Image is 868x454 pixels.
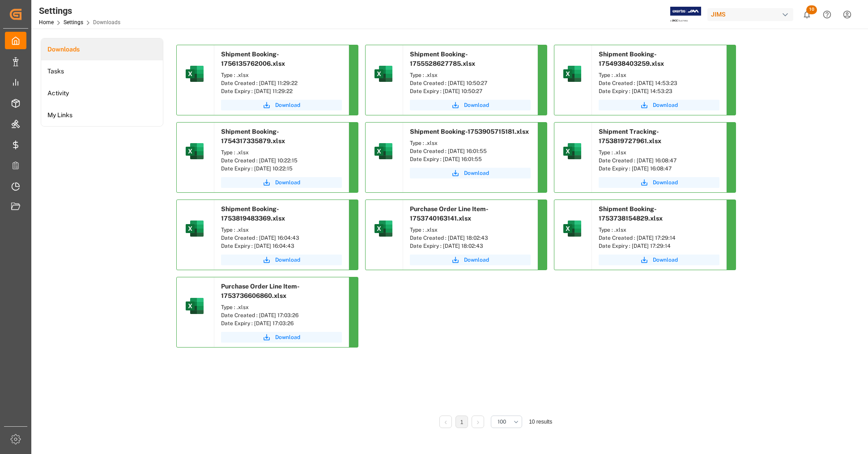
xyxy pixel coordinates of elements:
span: Download [653,256,678,264]
span: Shipment Booking-1755528627785.xlsx [410,51,475,67]
div: Date Created : [DATE] 16:08:47 [599,157,719,165]
span: Download [275,333,300,341]
div: Type : .xlsx [599,149,719,157]
div: Type : .xlsx [221,149,342,157]
span: Purchase Order Line Item-1753736606860.xlsx [221,283,300,299]
span: Download [464,169,489,177]
img: microsoft-excel-2019--v1.png [562,63,583,85]
img: microsoft-excel-2019--v1.png [373,140,394,162]
a: Tasks [41,60,163,82]
span: 100 [498,418,506,426]
div: Date Expiry : [DATE] 10:50:27 [410,87,531,95]
div: Date Expiry : [DATE] 17:03:26 [221,319,342,327]
button: Download [599,255,719,265]
button: Download [410,100,531,110]
img: microsoft-excel-2019--v1.png [184,218,205,239]
span: Purchase Order Line Item-1753740163141.xlsx [410,205,489,222]
span: Shipment Booking-1756135762006.xlsx [221,51,285,67]
div: Date Created : [DATE] 17:03:26 [221,311,342,319]
span: 10 [806,5,817,14]
span: Download [464,101,489,109]
img: microsoft-excel-2019--v1.png [184,140,205,162]
button: Download [410,255,531,265]
div: Date Created : [DATE] 11:29:22 [221,79,342,87]
span: Download [464,256,489,264]
div: Date Expiry : [DATE] 16:04:43 [221,242,342,250]
span: Download [275,101,300,109]
img: microsoft-excel-2019--v1.png [373,218,394,239]
img: microsoft-excel-2019--v1.png [184,295,205,317]
li: 1 [455,416,468,428]
button: JIMS [707,6,797,23]
span: Shipment Booking-1753819483369.xlsx [221,205,285,222]
img: microsoft-excel-2019--v1.png [184,63,205,85]
div: Date Expiry : [DATE] 14:53:23 [599,87,719,95]
div: Date Expiry : [DATE] 16:08:47 [599,165,719,173]
div: Type : .xlsx [410,71,531,79]
div: Date Created : [DATE] 16:04:43 [221,234,342,242]
div: Type : .xlsx [221,303,342,311]
span: Shipment Booking-1753905715181.xlsx [410,128,529,135]
a: Settings [64,19,83,25]
div: Date Expiry : [DATE] 18:02:43 [410,242,531,250]
div: Date Expiry : [DATE] 11:29:22 [221,87,342,95]
li: Previous Page [439,416,452,428]
span: Shipment Booking-1754317335879.xlsx [221,128,285,144]
button: Download [221,255,342,265]
button: open menu [491,416,522,428]
img: Exertis%20JAM%20-%20Email%20Logo.jpg_1722504956.jpg [670,7,701,22]
div: Type : .xlsx [221,226,342,234]
div: Type : .xlsx [599,71,719,79]
button: Help Center [817,4,837,25]
div: Date Expiry : [DATE] 10:22:15 [221,165,342,173]
button: Download [599,177,719,188]
a: Downloads [41,38,163,60]
div: Date Expiry : [DATE] 16:01:55 [410,155,531,163]
div: Type : .xlsx [410,226,531,234]
div: Date Expiry : [DATE] 17:29:14 [599,242,719,250]
div: JIMS [707,8,793,21]
button: Download [410,168,531,178]
span: Download [653,178,678,187]
a: 1 [460,419,464,425]
div: Type : .xlsx [221,71,342,79]
div: Date Created : [DATE] 17:29:14 [599,234,719,242]
span: 10 results [529,419,552,425]
span: Download [275,178,300,187]
div: Date Created : [DATE] 10:22:15 [221,157,342,165]
a: My Links [41,104,163,126]
span: Download [275,256,300,264]
a: Download [221,177,342,188]
img: microsoft-excel-2019--v1.png [373,63,394,85]
div: Date Created : [DATE] 18:02:43 [410,234,531,242]
button: show 10 new notifications [797,4,817,25]
img: microsoft-excel-2019--v1.png [562,140,583,162]
span: Shipment Booking-1754938403259.xlsx [599,51,664,67]
span: Shipment Booking-1753738154829.xlsx [599,205,663,222]
a: Home [39,19,54,25]
li: Next Page [472,416,484,428]
span: Shipment Tracking-1753819727961.xlsx [599,128,661,144]
button: Download [221,100,342,110]
div: Type : .xlsx [599,226,719,234]
img: microsoft-excel-2019--v1.png [562,218,583,239]
div: Date Created : [DATE] 10:50:27 [410,79,531,87]
a: Activity [41,82,163,104]
div: Date Created : [DATE] 16:01:55 [410,147,531,155]
div: Settings [39,4,120,17]
button: Download [599,100,719,110]
button: Download [221,332,342,343]
span: Download [653,101,678,109]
